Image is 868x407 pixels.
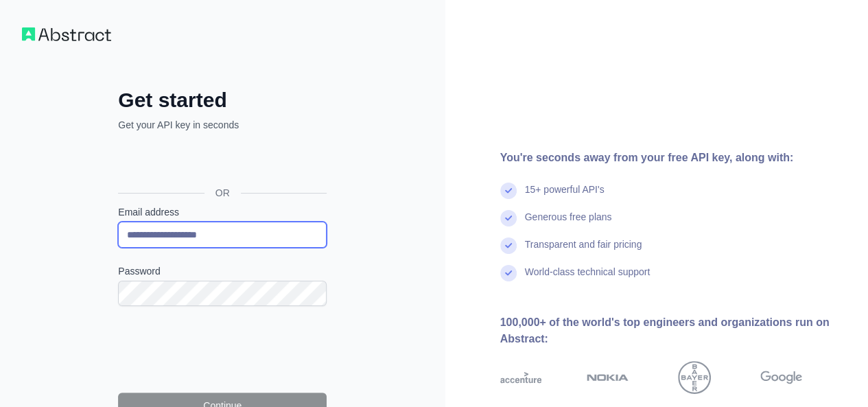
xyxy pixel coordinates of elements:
iframe: reCAPTCHA [118,323,327,376]
img: check mark [500,210,517,226]
div: Generous free plans [525,210,612,237]
img: check mark [500,265,517,281]
div: You're seconds away from your free API key, along with: [500,150,847,166]
img: check mark [500,237,517,254]
label: Email address [118,205,327,219]
div: 100,000+ of the world's top engineers and organizations run on Abstract: [500,314,847,347]
iframe: Sign in with Google Button [111,147,331,177]
img: google [760,361,802,394]
img: nokia [587,361,629,394]
label: Password [118,264,327,278]
img: accenture [500,361,542,394]
img: Workflow [22,27,111,41]
span: OR [204,186,241,200]
img: check mark [500,183,517,199]
div: Transparent and fair pricing [525,237,642,265]
div: 15+ powerful API's [525,183,605,210]
h2: Get started [118,88,327,113]
img: bayer [678,361,711,394]
p: Get your API key in seconds [118,118,327,132]
div: World-class technical support [525,265,650,292]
